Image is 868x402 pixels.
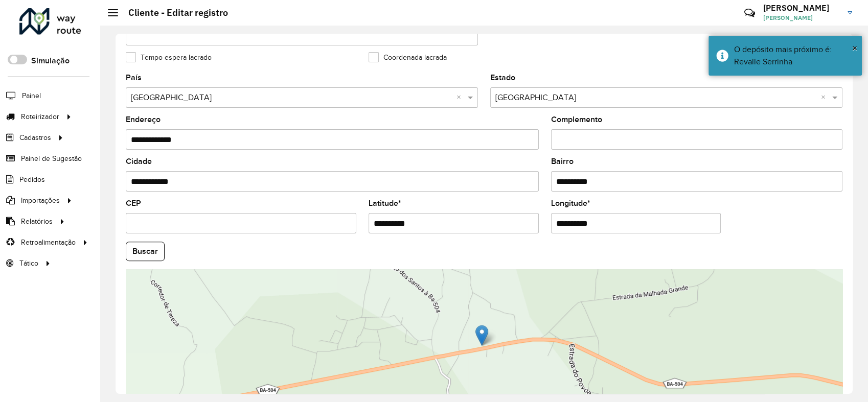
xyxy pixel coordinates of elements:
[21,111,59,122] span: Roteirizador
[31,55,70,67] label: Simulação
[734,43,854,68] div: O depósito mais próximo é: Revalle Serrinha
[821,91,830,104] span: Clear all
[22,90,41,101] span: Painel
[490,72,515,84] label: Estado
[551,197,590,209] label: Longitude
[126,155,152,168] label: Cidade
[126,197,141,209] label: CEP
[126,242,165,261] button: Buscar
[475,325,488,346] img: Marker
[126,52,212,63] label: Tempo espera lacrado
[369,197,401,209] label: Latitude
[21,216,53,227] span: Relatórios
[456,91,465,104] span: Clear all
[852,42,857,54] span: ×
[369,52,447,63] label: Coordenada lacrada
[118,7,228,18] h2: Cliente - Editar registro
[126,72,142,84] label: País
[21,195,60,206] span: Importações
[852,40,857,56] button: Close
[739,2,761,24] a: Contato Rápido
[551,155,574,168] label: Bairro
[126,113,161,126] label: Endereço
[763,13,840,22] span: [PERSON_NAME]
[19,174,45,185] span: Pedidos
[19,132,51,143] span: Cadastros
[21,237,76,248] span: Retroalimentação
[551,113,602,126] label: Complemento
[19,258,38,269] span: Tático
[21,153,82,164] span: Painel de Sugestão
[763,3,840,13] h3: [PERSON_NAME]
